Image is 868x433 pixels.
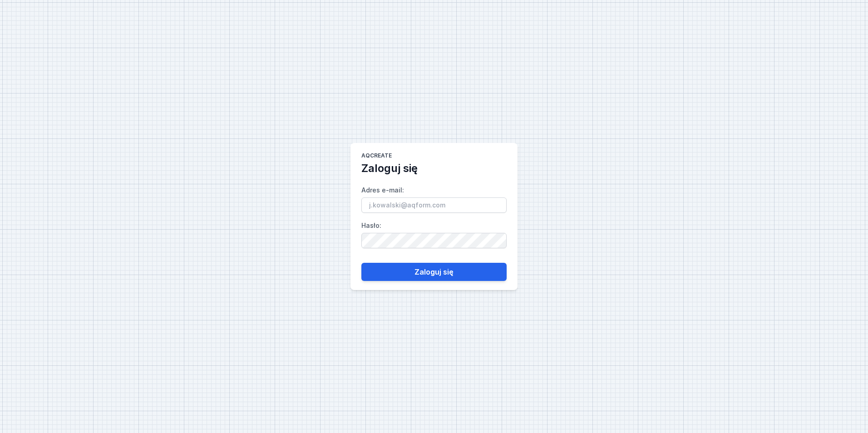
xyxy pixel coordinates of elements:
input: Adres e-mail: [361,197,507,213]
h1: AQcreate [361,152,392,161]
input: Hasło: [361,233,507,248]
button: Zaloguj się [361,263,507,281]
h2: Zaloguj się [361,161,418,176]
label: Adres e-mail : [361,183,507,213]
label: Hasło : [361,218,507,248]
